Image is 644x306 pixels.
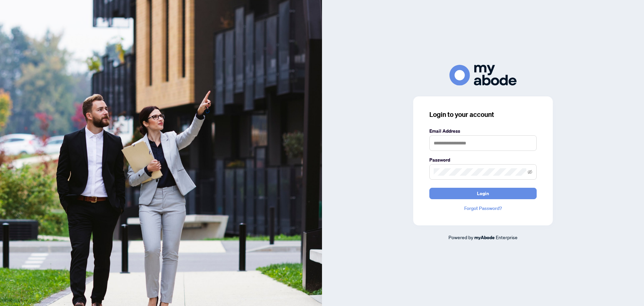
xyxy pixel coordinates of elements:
[429,127,537,135] label: Email Address
[429,110,537,119] h3: Login to your account
[528,170,532,174] span: eye-invisible
[429,188,537,199] button: Login
[474,234,495,241] a: myAbode
[477,188,489,199] span: Login
[449,65,517,85] img: ma-logo
[429,205,537,212] a: Forgot Password?
[448,234,473,240] span: Powered by
[496,234,518,240] span: Enterprise
[429,156,537,164] label: Password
